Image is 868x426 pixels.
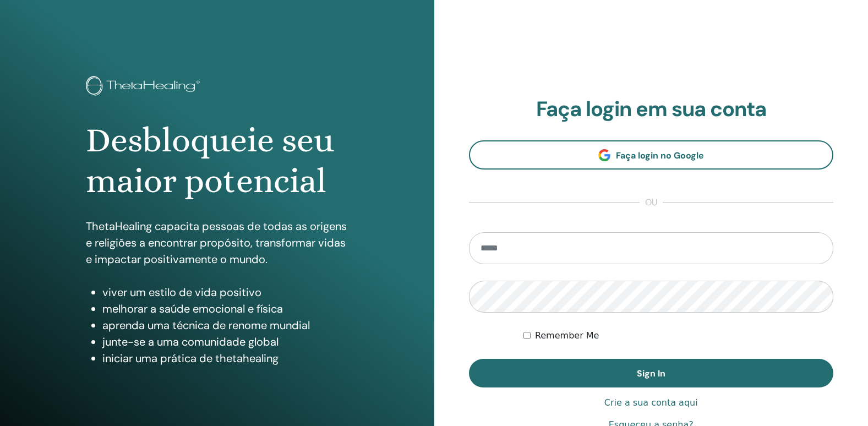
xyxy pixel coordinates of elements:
[102,301,348,317] li: melhorar a saúde emocional e física
[535,329,599,342] label: Remember Me
[86,120,348,202] h1: Desbloqueie seu maior potencial
[102,284,348,301] li: viver um estilo de vida positivo
[616,150,704,161] span: Faça login no Google
[102,317,348,334] li: aprenda uma técnica de renome mundial
[523,329,833,342] div: Keep me authenticated indefinitely or until I manually logout
[469,140,834,170] a: Faça login no Google
[102,334,348,350] li: junte-se a uma comunidade global
[86,218,348,267] p: ThetaHealing capacita pessoas de todas as origens e religiões a encontrar propósito, transformar ...
[637,368,665,379] span: Sign In
[604,396,698,409] a: Crie a sua conta aqui
[469,97,834,122] h2: Faça login em sua conta
[469,359,834,387] button: Sign In
[102,350,348,367] li: iniciar uma prática de thetahealing
[640,196,663,209] span: ou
